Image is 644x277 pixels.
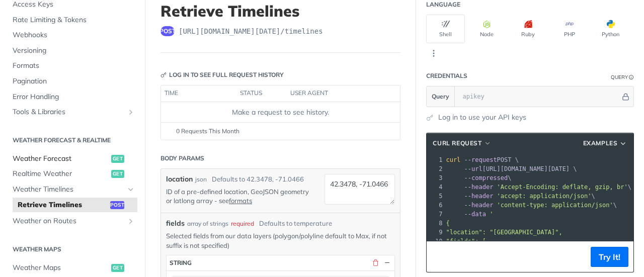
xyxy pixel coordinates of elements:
[212,174,304,184] div: Defaults to 42.3478, -71.0466
[427,228,444,237] div: 9
[446,165,577,172] span: [URL][DOMAIN_NAME][DATE] \
[446,220,449,227] span: {
[259,219,332,229] div: Defaults to temperature
[195,175,207,184] div: json
[429,138,495,148] button: cURL Request
[446,193,595,200] span: \
[13,216,124,226] span: Weather on Routes
[166,187,309,205] p: ID of a pre-defined location, GeoJSON geometry or latlong array - see
[127,186,135,194] button: Hide subpages for Weather Timelines
[8,166,137,181] a: Realtime Weatherget
[467,15,506,43] button: Node
[8,214,137,229] a: Weather on RoutesShow subpages for Weather on Routes
[8,182,137,197] a: Weather TimelinesHide subpages for Weather Timelines
[8,58,137,73] a: Formats
[509,15,547,43] button: Ruby
[497,193,592,200] span: 'accept: application/json'
[8,13,137,28] a: Rate Limiting & Tokens
[446,202,617,209] span: \
[591,15,630,43] button: Python
[464,211,486,218] span: --data
[13,184,124,195] span: Weather Timelines
[432,249,446,264] button: Copy to clipboard
[287,85,380,102] th: user agent
[427,219,444,228] div: 8
[427,237,444,246] div: 10
[427,210,444,219] div: 7
[187,219,228,228] div: array of strings
[13,61,135,71] span: Formats
[426,15,465,43] button: Shell
[111,264,124,272] span: get
[427,173,444,182] div: 3
[446,229,562,236] span: "location": "[GEOGRAPHIC_DATA]",
[160,26,175,36] span: post
[127,108,135,116] button: Show subpages for Tools & Libraries
[427,164,444,173] div: 2
[325,174,395,205] textarea: 42.3478, -71.0466
[8,151,137,166] a: Weather Forecastget
[446,156,519,163] span: POST \
[427,192,444,201] div: 5
[8,74,137,89] a: Pagination
[464,156,497,163] span: --request
[8,136,137,145] h2: Weather Forecast & realtime
[166,174,193,184] label: location
[160,70,284,79] div: Log in to see full request history
[111,155,124,163] span: get
[433,139,481,148] span: cURL Request
[13,107,124,117] span: Tools & Libraries
[167,255,394,270] button: string
[127,217,135,225] button: Show subpages for Weather on Routes
[13,30,135,40] span: Webhooks
[446,174,511,181] span: \
[110,201,124,209] span: post
[236,85,287,102] th: status
[13,154,109,164] span: Weather Forecast
[18,200,108,210] span: Retrieve Timelines
[161,85,236,102] th: time
[13,76,135,86] span: Pagination
[611,73,628,81] div: Query
[464,193,494,200] span: --header
[457,86,620,107] input: apikey
[446,183,631,191] span: \
[446,156,460,163] span: curl
[591,247,628,267] button: Try It!
[583,139,618,148] span: Examples
[229,197,252,205] a: formats
[13,92,135,102] span: Error Handling
[446,238,486,245] span: "fields": [
[111,170,124,178] span: get
[382,258,391,267] button: Hide
[620,91,631,102] button: Hide
[464,183,494,191] span: --header
[426,46,441,61] button: More Languages
[8,89,137,105] a: Error Handling
[8,28,137,43] a: Webhooks
[438,112,526,123] a: Log in to use your API keys
[580,138,631,148] button: Examples
[611,73,634,81] div: QueryInformation
[13,46,135,56] span: Versioning
[8,245,137,254] h2: Weather Maps
[13,169,109,179] span: Realtime Weather
[179,26,323,36] span: https://api.tomorrow.io/v4/timelines
[166,218,185,229] span: fields
[166,231,395,249] p: Selected fields from our data layers (polygon/polyline default to Max, if not suffix is not speci...
[13,263,109,273] span: Weather Maps
[432,92,449,101] span: Query
[13,198,137,213] a: Retrieve Timelinespost
[13,15,135,25] span: Rate Limiting & Tokens
[8,260,137,275] a: Weather Mapsget
[427,182,444,192] div: 4
[426,71,467,80] div: Credentials
[490,211,493,218] span: '
[371,258,380,267] button: Delete
[429,49,438,58] svg: More ellipsis
[464,165,482,172] span: --url
[629,75,634,80] i: Information
[170,259,192,266] div: string
[8,43,137,58] a: Versioning
[160,154,204,163] div: Body Params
